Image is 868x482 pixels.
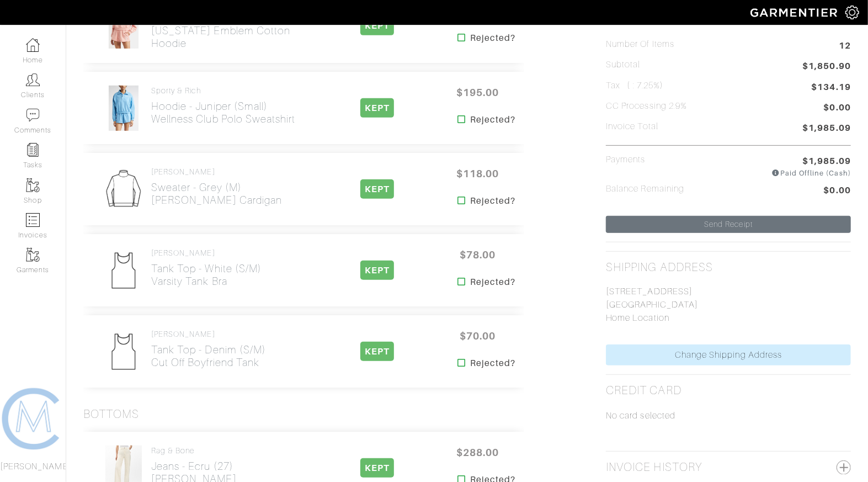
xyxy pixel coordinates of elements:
span: $288.00 [444,441,510,464]
img: orders-icon-0abe47150d42831381b5fb84f609e132dff9fe21cb692f30cb5eec754e2cba89.png [26,213,40,227]
img: 29kMjffnah9YW7rTmDFyxiTa [108,3,139,49]
h2: Hoodie - Carnation (Small) [US_STATE] Emblem Cotton Hoodie [151,12,315,50]
span: $70.00 [444,324,510,348]
img: reminder-icon-8004d30b9f0a5d33ae49ab947aed9ed385cf756f9e5892f1edd6e32f2345188e.png [26,143,40,157]
h5: Balance Remaining [606,184,684,194]
h2: Invoice History [606,460,702,474]
h4: [PERSON_NAME] [151,248,262,258]
span: 12 [839,39,851,54]
a: Change Shipping Address [606,345,851,366]
h5: Payments [606,155,645,174]
div: Paid Offline (Cash) [771,168,851,178]
p: No card selected [606,409,851,422]
span: $1,850.90 [803,60,851,75]
img: Mens_TankTop-4fe15701485977828a0bc3cc87be78316edf683a94d0a88231cbaf1a91c3c752.png [100,247,147,294]
span: $118.00 [444,162,510,186]
h2: Credit Card [606,384,681,398]
span: $78.00 [444,243,510,267]
strong: Rejected? [470,357,515,370]
h2: Tank Top - Denim (S/M) Cut Off Boyfriend Tank [151,343,266,369]
h4: Rag & Bone [151,446,237,455]
img: Mens_TankTop-4fe15701485977828a0bc3cc87be78316edf683a94d0a88231cbaf1a91c3c752.png [100,329,147,375]
strong: Rejected? [470,276,515,289]
strong: Rejected? [470,31,515,45]
span: $195.00 [444,81,510,104]
img: ZcVRcYw7odFTi8Va8osNgZJW [108,85,139,131]
span: $1,985.09 [803,155,851,168]
a: Send Receipt [606,216,851,233]
h5: CC Processing 2.9% [606,101,687,112]
span: $0.00 [824,184,851,199]
span: KEPT [360,261,394,280]
img: gear-icon-white-bd11855cb880d31180b6d7d6211b90ccbf57a29d726f0c71d8c61bd08dd39cc2.png [845,6,859,19]
img: dashboard-icon-dbcd8f5a0b271acd01030246c82b418ddd0df26cd7fceb0bd07c9910d44c42f6.png [26,38,40,52]
a: [PERSON_NAME] Sweater - Grey (M)[PERSON_NAME] Cardigan [151,167,282,206]
img: garments-icon-b7da505a4dc4fd61783c78ac3ca0ef83fa9d6f193b1c9dc38574b1d14d53ca28.png [26,248,40,262]
h2: Sweater - Grey (M) [PERSON_NAME] Cardigan [151,181,282,206]
img: Mens_Sweater-38fd584068f1572186aaa2f822eef8f8f652cf583db60d4a4c86e2438dddf276.png [100,166,147,213]
h5: Number of Items [606,39,674,50]
img: garments-icon-b7da505a4dc4fd61783c78ac3ca0ef83fa9d6f193b1c9dc38574b1d14d53ca28.png [26,178,40,192]
span: $0.00 [824,101,851,116]
img: garmentier-logo-header-white-b43fb05a5012e4ada735d5af1a66efaba907eab6374d6393d1fbf88cb4ef424d.png [745,3,845,22]
h2: Shipping Address [606,261,713,274]
span: KEPT [360,16,394,35]
img: clients-icon-6bae9207a08558b7cb47a8932f037763ab4055f8c8b6bfacd5dc20c3e0201464.png [26,73,40,87]
h4: [PERSON_NAME] [151,330,266,339]
p: [STREET_ADDRESS] [GEOGRAPHIC_DATA] Home Location [606,285,851,325]
h3: Bottoms [83,407,139,421]
img: comment-icon-a0a6a9ef722e966f86d9cbdc48e553b5cf19dbc54f86b18d962a5391bc8f6eb6.png [26,108,40,122]
h4: [PERSON_NAME] [151,167,282,177]
span: KEPT [360,458,394,478]
span: KEPT [360,342,394,361]
span: $134.19 [812,81,851,94]
h4: Sporty & Rich [151,86,295,96]
a: [PERSON_NAME] Tank Top - Denim (S/M)Cut Off Boyfriend Tank [151,330,266,369]
h5: Invoice Total [606,121,658,132]
h5: Tax ( : 7.25%) [606,81,663,91]
span: KEPT [360,98,394,118]
span: $1,985.09 [803,121,851,136]
span: KEPT [360,179,394,199]
a: [PERSON_NAME] Tank Top - White (S/M)Varsity Tank Bra [151,248,262,288]
h2: Hoodie - Juniper (Small) Wellness Club Polo Sweatshirt [151,100,295,125]
strong: Rejected? [470,194,515,208]
h5: Subtotal [606,60,640,70]
a: Sporty & Rich Hoodie - Juniper (Small)Wellness Club Polo Sweatshirt [151,86,295,125]
strong: Rejected? [470,113,515,126]
h2: Tank Top - White (S/M) Varsity Tank Bra [151,262,262,288]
